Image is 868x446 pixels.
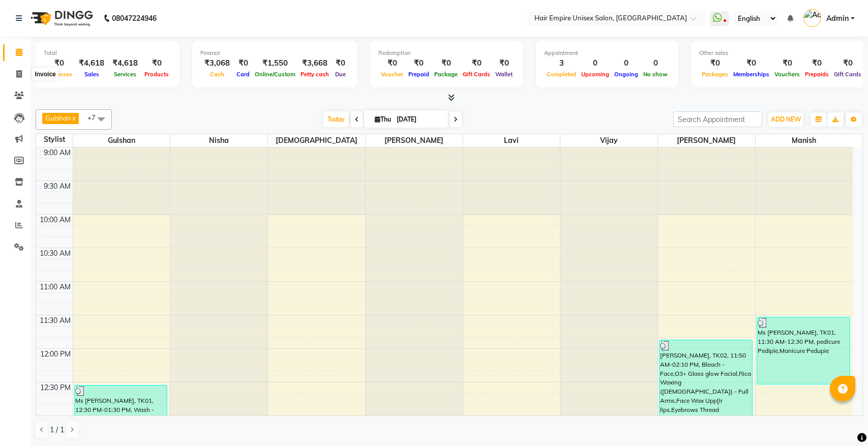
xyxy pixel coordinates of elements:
[38,215,73,225] div: 10:00 AM
[32,68,58,80] div: Invoice
[323,111,349,127] span: Today
[268,134,365,147] span: [DEMOGRAPHIC_DATA]
[87,113,103,122] span: +7
[44,49,171,57] div: Total
[378,71,406,78] span: Voucher
[332,57,349,69] div: ₹0
[252,71,298,78] span: Online/Custom
[372,115,394,123] span: Thu
[234,57,252,69] div: ₹0
[142,71,171,78] span: Products
[460,71,493,78] span: Gift Cards
[112,4,157,33] b: 08047224946
[378,49,515,57] div: Redemption
[641,57,670,69] div: 0
[207,71,227,78] span: Cash
[699,71,731,78] span: Packages
[75,57,108,69] div: ₹4,618
[432,71,460,78] span: Package
[73,134,170,147] span: Gulshan
[38,315,73,326] div: 11:30 AM
[298,71,332,78] span: Petty cash
[463,134,560,147] span: lavi
[493,57,515,69] div: ₹0
[298,57,332,69] div: ₹3,668
[544,57,579,69] div: 3
[406,71,432,78] span: Prepaid
[772,57,802,69] div: ₹0
[142,57,171,69] div: ₹0
[26,4,96,33] img: logo
[38,248,73,259] div: 10:30 AM
[544,49,670,57] div: Appointment
[170,134,267,147] span: Nisha
[38,382,73,393] div: 12:30 PM
[71,114,76,122] a: x
[38,282,73,292] div: 11:00 AM
[673,111,762,127] input: Search Appointment
[579,71,612,78] span: Upcoming
[36,134,73,145] div: Stylist
[45,114,71,122] span: Gulshan
[731,71,772,78] span: Memberships
[111,71,139,78] span: Services
[234,71,252,78] span: Card
[699,49,864,57] div: Other sales
[378,57,406,69] div: ₹0
[432,57,460,69] div: ₹0
[641,71,670,78] span: No show
[825,405,858,436] iframe: chat widget
[560,134,657,147] span: vijay
[699,57,731,69] div: ₹0
[826,13,849,24] span: Admin
[731,57,772,69] div: ₹0
[42,181,73,192] div: 9:30 AM
[612,71,641,78] span: Ongoing
[756,134,853,147] span: Manish
[544,71,579,78] span: Completed
[200,49,349,57] div: Finance
[772,71,802,78] span: Vouchers
[333,71,348,78] span: Due
[50,425,64,435] span: 1 / 1
[200,57,234,69] div: ₹3,068
[757,317,850,384] div: Ms [PERSON_NAME], TK01, 11:30 AM-12:30 PM, pedicure Pedipie,Manicure Pedupie
[460,57,493,69] div: ₹0
[252,57,298,69] div: ₹1,550
[38,349,73,360] div: 12:00 PM
[803,9,821,27] img: Admin
[768,112,803,127] button: ADD NEW
[831,57,864,69] div: ₹0
[406,57,432,69] div: ₹0
[612,57,641,69] div: 0
[82,71,102,78] span: Sales
[42,147,73,158] div: 9:00 AM
[802,57,831,69] div: ₹0
[394,112,444,127] input: 2025-09-04
[831,71,864,78] span: Gift Cards
[771,115,801,123] span: ADD NEW
[108,57,142,69] div: ₹4,618
[493,71,515,78] span: Wallet
[44,57,75,69] div: ₹0
[802,71,831,78] span: Prepaids
[658,134,755,147] span: [PERSON_NAME]
[579,57,612,69] div: 0
[366,134,463,147] span: [PERSON_NAME]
